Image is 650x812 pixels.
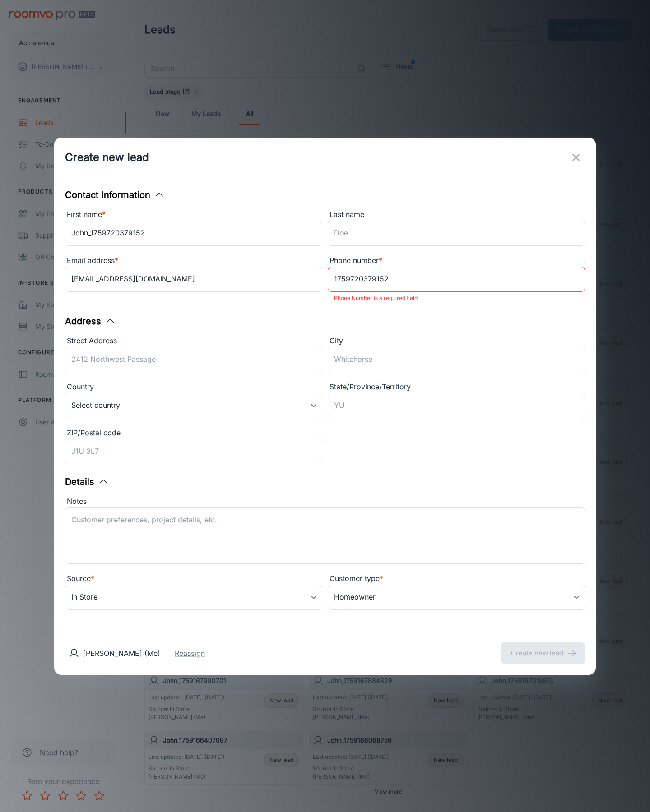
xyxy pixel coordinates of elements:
input: +1 439-123-4567 [328,267,585,292]
button: Reassign [175,648,205,659]
div: ZIP/Postal code [65,427,322,439]
div: City [328,335,585,347]
p: Phone Number is a required field [334,293,579,304]
button: Address [65,314,116,328]
div: Notes [65,496,585,507]
input: John [65,221,322,246]
div: Select country [65,393,322,418]
div: Last name [328,209,585,221]
h1: Create new lead [65,149,149,166]
div: Street Address [65,335,322,347]
div: Phone number [328,255,585,267]
div: In Store [65,585,322,610]
input: myname@example.com [65,267,322,292]
button: Details [65,475,109,489]
div: Homeowner [328,585,585,610]
p: [PERSON_NAME] (Me) [83,648,160,659]
button: exit [567,148,585,166]
div: State/Province/Territory [328,381,585,393]
input: J1U 3L7 [65,439,322,464]
div: Customer type [328,573,585,585]
input: 2412 Northwest Passage [65,347,322,372]
input: Whitehorse [328,347,585,372]
input: YU [328,393,585,418]
div: First name [65,209,322,221]
input: Doe [328,221,585,246]
div: Email address [65,255,322,267]
div: Source [65,573,322,585]
button: Contact Information [65,188,165,202]
div: Country [65,381,322,393]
